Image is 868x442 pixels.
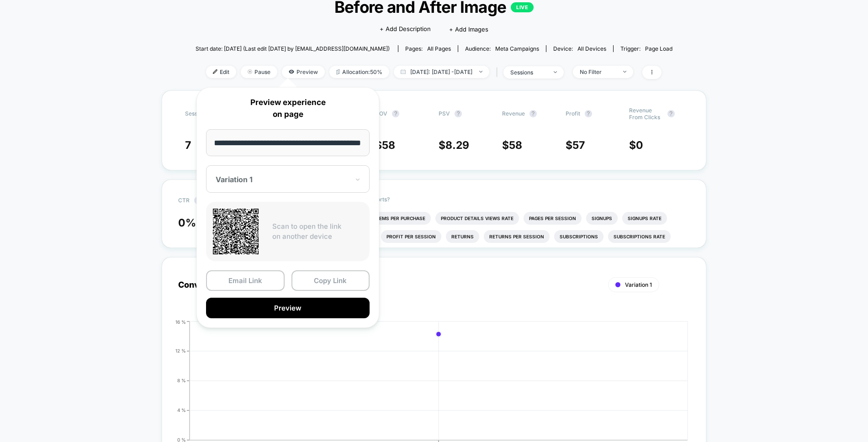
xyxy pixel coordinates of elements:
[213,69,217,74] img: edit
[509,139,522,152] span: 58
[291,270,370,291] button: Copy Link
[577,45,606,52] span: all devices
[336,69,340,74] img: rebalance
[554,71,557,73] img: end
[625,281,652,288] span: Variation 1
[511,2,534,12] p: LIVE
[608,230,671,243] li: Subscriptions Rate
[382,139,395,152] span: 58
[439,110,450,117] span: PSV
[248,69,252,74] img: end
[405,45,451,52] div: Pages:
[427,45,451,52] span: all pages
[439,139,469,152] span: $
[329,66,389,78] span: Allocation: 50%
[465,45,539,52] div: Audience:
[484,230,550,243] li: Returns Per Session
[585,110,592,117] button: ?
[272,221,363,242] p: Scan to open the link on another device
[435,212,519,225] li: Product Details Views Rate
[445,139,469,152] span: 8.29
[308,196,690,203] p: Would like to see more reports?
[620,45,672,52] div: Trigger:
[529,110,537,117] button: ?
[566,110,580,117] span: Profit
[495,45,539,52] span: Meta campaigns
[206,66,236,78] span: Edit
[455,110,462,117] button: ?
[502,139,522,152] span: $
[206,270,285,291] button: Email Link
[449,26,488,33] span: + Add Images
[636,139,643,152] span: 0
[622,212,667,225] li: Signups Rate
[546,45,613,52] span: Device:
[401,69,406,74] img: calendar
[196,45,390,52] span: Start date: [DATE] (Last edit [DATE] by [EMAIL_ADDRESS][DOMAIN_NAME])
[572,139,585,152] span: 57
[629,139,643,152] span: $
[629,107,663,121] span: Revenue From Clicks
[381,230,441,243] li: Profit Per Session
[580,68,616,75] div: No Filter
[494,66,503,79] span: |
[206,97,370,120] p: Preview experience on page
[369,212,431,225] li: Items Per Purchase
[394,66,489,78] span: [DATE]: [DATE] - [DATE]
[645,45,672,52] span: Page Load
[206,298,370,318] button: Preview
[566,139,585,152] span: $
[446,230,479,243] li: Returns
[554,230,603,243] li: Subscriptions
[524,212,582,225] li: Pages Per Session
[502,110,525,117] span: Revenue
[392,110,399,117] button: ?
[510,69,547,76] div: sessions
[380,25,431,34] span: + Add Description
[479,71,482,73] img: end
[241,66,277,78] span: Pause
[282,66,325,78] span: Preview
[623,71,626,73] img: end
[586,212,618,225] li: Signups
[667,110,675,117] button: ?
